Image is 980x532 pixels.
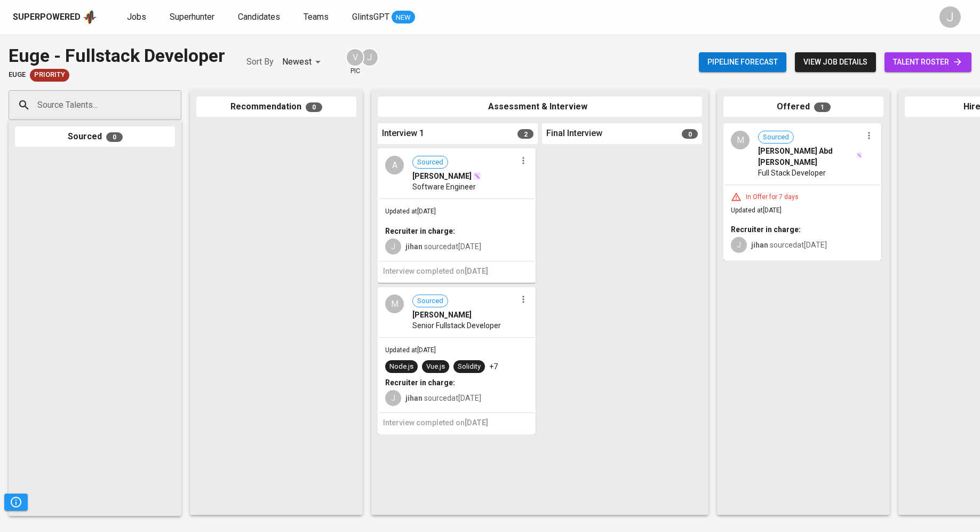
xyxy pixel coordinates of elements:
[306,102,322,112] span: 0
[758,168,826,178] span: Full Stack Developer
[378,287,536,434] div: MSourced[PERSON_NAME]Senior Fullstack DeveloperUpdated at[DATE]Node.jsVue.jsSolidity+7Recruiter i...
[346,48,364,67] div: V
[170,11,217,24] a: Superhunter
[385,378,455,387] b: Recruiter in charge:
[759,132,793,142] span: Sourced
[517,129,533,139] span: 2
[723,97,883,117] div: Offered
[4,494,28,511] button: Pipeline Triggers
[15,126,175,147] div: Sourced
[465,418,488,427] span: [DATE]
[360,48,379,67] div: J
[707,55,778,69] span: Pipeline forecast
[385,156,404,174] div: A
[176,104,178,106] button: Open
[30,69,69,82] div: New Job received from Demand Team
[412,309,472,320] span: [PERSON_NAME]
[304,12,329,22] span: Teams
[9,43,225,69] div: Euge - Fullstack Developer
[731,225,801,234] b: Recruiter in charge:
[412,171,472,181] span: [PERSON_NAME]
[413,296,448,306] span: Sourced
[546,128,602,140] span: Final Interview
[382,128,424,140] span: Interview 1
[389,362,413,372] div: Node.js
[723,123,881,260] div: MSourced[PERSON_NAME] Abd [PERSON_NAME]Full Stack DeveloperIn Offer for 7 daysUpdated at[DATE]Rec...
[385,208,436,215] span: Updated at [DATE]
[751,241,827,249] span: sourced at [DATE]
[458,362,481,372] div: Solidity
[127,11,148,24] a: Jobs
[405,394,481,402] span: sourced at [DATE]
[751,241,768,249] b: jihan
[426,362,445,372] div: Vue.js
[106,132,123,142] span: 0
[246,55,274,68] p: Sort By
[731,207,782,214] span: Updated at [DATE]
[795,52,876,72] button: view job details
[939,6,961,28] div: J
[282,52,324,72] div: Newest
[238,12,280,22] span: Candidates
[304,11,331,24] a: Teams
[352,11,415,24] a: GlintsGPT NEW
[856,152,862,158] img: magic_wand.svg
[405,242,481,251] span: sourced at [DATE]
[392,12,415,23] span: NEW
[385,390,401,406] div: J
[378,148,536,283] div: ASourced[PERSON_NAME]Software EngineerUpdated at[DATE]Recruiter in charge:Jjihan sourcedat[DATE]I...
[412,320,501,331] span: Senior Fullstack Developer
[885,52,971,72] a: talent roster
[9,70,26,80] span: euge
[282,55,312,68] p: Newest
[731,237,747,253] div: J
[412,181,476,192] span: Software Engineer
[127,12,146,22] span: Jobs
[385,295,404,313] div: M
[758,146,855,167] span: [PERSON_NAME] Abd [PERSON_NAME]
[352,12,389,22] span: GlintsGPT
[731,131,750,149] div: M
[385,239,401,255] div: J
[385,346,436,354] span: Updated at [DATE]
[413,157,448,168] span: Sourced
[489,361,498,372] p: +7
[346,48,364,76] div: pic
[196,97,356,117] div: Recommendation
[405,394,423,402] b: jihan
[803,55,867,69] span: view job details
[814,102,831,112] span: 1
[378,97,702,117] div: Assessment & Interview
[13,9,97,25] a: Superpoweredapp logo
[699,52,786,72] button: Pipeline forecast
[473,172,481,180] img: magic_wand.svg
[383,417,530,429] h6: Interview completed on
[405,242,423,251] b: jihan
[893,55,963,69] span: talent roster
[742,193,803,202] div: In Offer for 7 days
[383,266,530,277] h6: Interview completed on
[83,9,97,25] img: app logo
[170,12,214,22] span: Superhunter
[385,227,455,235] b: Recruiter in charge:
[682,129,698,139] span: 0
[238,11,282,24] a: Candidates
[30,70,69,80] span: Priority
[465,267,488,275] span: [DATE]
[13,11,81,23] div: Superpowered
